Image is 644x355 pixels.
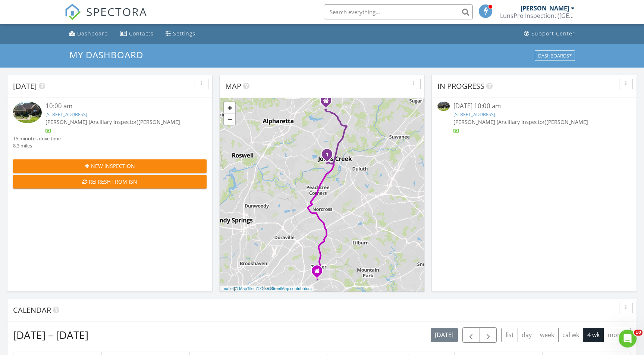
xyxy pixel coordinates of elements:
[19,178,201,186] div: Refresh from ISN
[13,81,37,91] span: [DATE]
[480,327,497,343] button: Next
[45,118,138,125] span: [PERSON_NAME] (Ancillary Inspector)
[13,135,61,142] div: 15 minutes drive time
[224,113,235,125] a: Zoom out
[521,27,578,41] a: Support Center
[462,327,480,343] button: Previous
[453,118,546,125] span: [PERSON_NAME] (Ancillary Inspector)
[220,286,314,292] div: |
[173,30,195,37] div: Settings
[453,102,615,111] div: [DATE] 10:00 am
[327,154,332,159] div: 9435 Clublands Dr, Alpharetta, GA 30022
[583,328,604,342] button: 4 wk
[222,286,234,291] a: Leaflet
[531,30,575,37] div: Support Center
[518,328,536,342] button: day
[256,286,312,291] a: © OpenStreetMap contributors
[86,4,147,19] span: SPECTORA
[437,81,484,91] span: In Progress
[129,30,154,37] div: Contacts
[501,328,518,342] button: list
[13,159,207,173] button: New Inspection
[45,102,191,111] div: 10:00 am
[619,330,637,348] iframe: Intercom live chat
[224,102,235,113] a: Zoom in
[225,81,241,91] span: Map
[163,27,198,41] a: Settings
[66,27,111,41] a: Dashboard
[546,118,588,125] span: [PERSON_NAME]
[69,49,143,61] span: My Dashboard
[65,4,81,20] img: The Best Home Inspection Software - Spectora
[536,328,559,342] button: week
[13,305,51,315] span: Calendar
[13,102,42,123] img: 9357219%2Fcover_photos%2FMaVABWXmE8iPfAwi8ixC%2Fsmall.jpg
[535,50,575,61] button: Dashboards
[13,175,207,189] button: Refresh from ISN
[437,102,450,111] img: 9357219%2Fcover_photos%2FMaVABWXmE8iPfAwi8ixC%2Fsmall.jpg
[521,4,569,12] div: [PERSON_NAME]
[558,328,584,342] button: cal wk
[138,118,180,125] span: [PERSON_NAME]
[326,152,329,158] i: 1
[77,30,108,37] div: Dashboard
[437,102,631,135] a: [DATE] 10:00 am [STREET_ADDRESS] [PERSON_NAME] (Ancillary Inspector)[PERSON_NAME]
[235,286,255,291] a: © MapTiler
[45,111,87,118] a: [STREET_ADDRESS]
[65,10,147,26] a: SPECTORA
[317,271,321,275] div: 1760 Oak Crest Ct, Tucker GA 30084
[453,111,495,118] a: [STREET_ADDRESS]
[431,328,458,342] button: [DATE]
[603,328,631,342] button: month
[91,162,135,170] span: New Inspection
[117,27,157,41] a: Contacts
[13,102,207,149] a: 10:00 am [STREET_ADDRESS] [PERSON_NAME] (Ancillary Inspector)[PERSON_NAME] 15 minutes drive time ...
[13,327,88,342] h2: [DATE] – [DATE]
[13,142,61,149] div: 8.3 miles
[324,4,473,19] input: Search everything...
[500,12,575,19] div: LunsPro Inspection: (Atlanta)
[326,100,330,105] div: 5174 McGinnis Ferry Road #136, Alpharetta GA 30005
[634,330,643,336] span: 10
[538,53,572,58] div: Dashboards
